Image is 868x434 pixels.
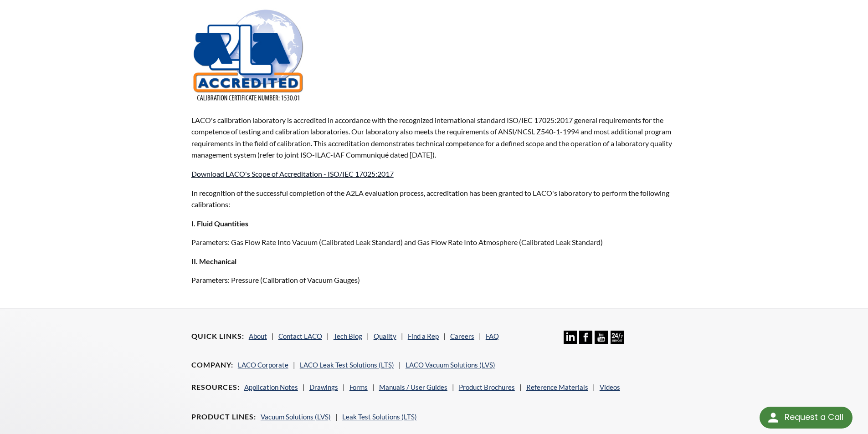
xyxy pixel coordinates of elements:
[379,383,447,391] a: Manuals / User Guides
[374,332,396,340] a: Quality
[191,8,305,104] img: A2LA-ISO 17025 - LACO Technologies
[238,361,288,369] a: LACO Corporate
[191,114,677,161] p: LACO's calibration laboratory is accredited in accordance with the recognized international stand...
[408,332,439,340] a: Find a Rep
[191,332,244,341] h4: Quick Links
[191,412,256,422] h4: Product Lines
[611,337,624,345] a: 24/7 Support
[785,407,843,428] div: Request a Call
[191,360,233,370] h4: Company
[600,383,620,391] a: Videos
[450,332,474,340] a: Careers
[191,219,248,228] strong: I. Fluid Quantities
[760,407,853,429] div: Request a Call
[309,383,338,391] a: Drawings
[342,413,417,421] a: Leak Test Solutions (LTS)
[406,361,495,369] a: LACO Vacuum Solutions (LVS)
[300,361,394,369] a: LACO Leak Test Solutions (LTS)
[191,187,677,210] p: In recognition of the successful completion of the A2LA evaluation process, accreditation has bee...
[766,410,781,425] img: round button
[334,332,362,340] a: Tech Blog
[261,413,331,421] a: Vacuum Solutions (LVS)
[244,383,298,391] a: Application Notes
[349,383,368,391] a: Forms
[191,257,236,266] strong: II. Mechanical
[191,383,240,392] h4: Resources
[526,383,588,391] a: Reference Materials
[249,332,267,340] a: About
[191,236,677,248] p: Parameters: Gas Flow Rate Into Vacuum (Calibrated Leak Standard) and Gas Flow Rate Into Atmospher...
[486,332,499,340] a: FAQ
[191,169,394,178] a: Download LACO's Scope of Accreditation - ISO/IEC 17025:2017
[278,332,322,340] a: Contact LACO
[611,331,624,344] img: 24/7 Support Icon
[191,274,677,286] p: Parameters: Pressure (Calibration of Vacuum Gauges)
[459,383,515,391] a: Product Brochures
